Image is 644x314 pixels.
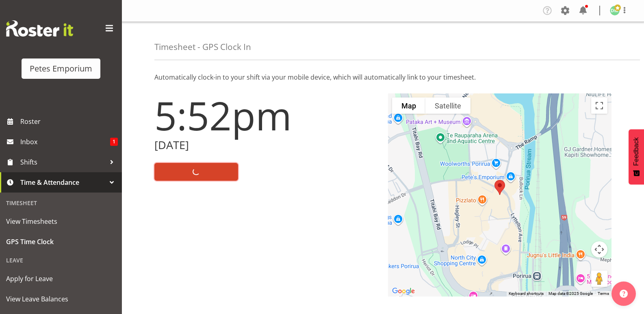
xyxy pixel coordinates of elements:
span: View Leave Balances [6,293,116,305]
span: View Timesheets [6,215,116,227]
a: View Timesheets [2,211,120,232]
button: Feedback - Show survey [629,129,644,184]
span: Map data ©2025 Google [549,291,593,296]
a: GPS Time Clock [2,232,120,252]
a: Apply for Leave [2,269,120,289]
h4: Timesheet - GPS Clock In [154,42,251,52]
span: Inbox [20,136,110,148]
div: Leave [2,252,120,269]
h2: [DATE] [154,139,378,152]
span: Apply for Leave [6,273,116,285]
a: Open this area in Google Maps (opens a new window) [390,286,417,297]
span: Shifts [20,156,106,168]
a: View Leave Balances [2,289,120,309]
span: Roster [20,115,118,128]
img: Rosterit website logo [6,20,73,37]
img: Google [390,286,417,297]
button: Drag Pegman onto the map to open Street View [591,271,607,287]
p: Automatically clock-in to your shift via your mobile device, which will automatically link to you... [154,72,611,82]
button: Show satellite imagery [425,97,471,114]
button: Show street map [392,97,425,114]
div: Timesheet [2,195,120,211]
img: david-mcauley697.jpg [610,6,620,15]
h1: 5:52pm [154,93,378,137]
a: Terms (opens in new tab) [598,291,609,296]
span: GPS Time Clock [6,236,116,248]
span: Feedback [633,137,640,166]
span: 1 [110,138,118,146]
button: Map camera controls [591,241,607,258]
button: Toggle fullscreen view [591,97,607,114]
span: Time & Attendance [20,176,106,188]
button: Keyboard shortcuts [509,291,544,297]
div: Petes Emporium [30,63,92,75]
img: help-xxl-2.png [620,290,628,298]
